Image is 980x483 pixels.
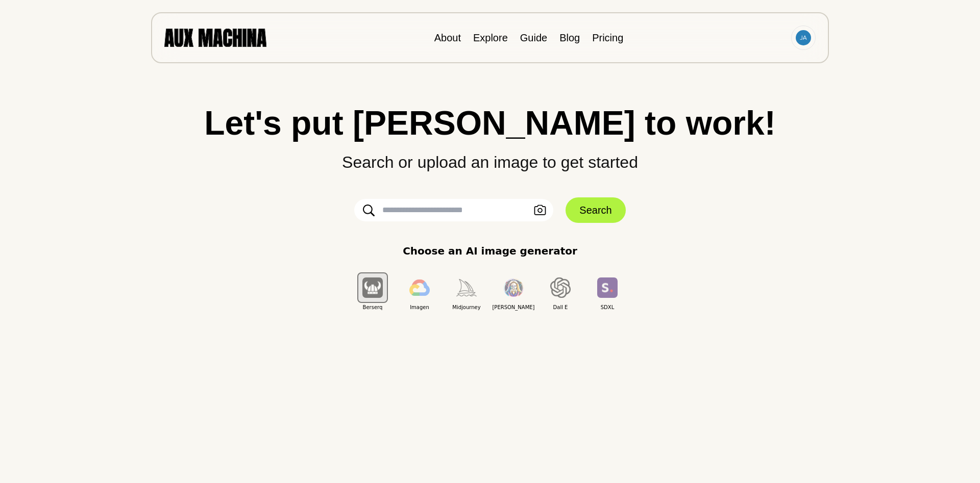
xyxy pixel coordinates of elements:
[456,279,477,296] img: Midjourney
[409,279,430,296] img: Imagen
[164,29,266,46] img: AUX MACHINA
[592,32,623,43] a: Pricing
[20,140,960,174] p: Search or upload an image to get started
[550,277,571,298] img: Dall E
[443,303,490,311] span: Midjourney
[559,32,580,43] a: Blog
[473,32,508,43] a: Explore
[349,303,396,311] span: Berserq
[584,303,631,311] span: SDXL
[490,303,537,311] span: [PERSON_NAME]
[396,303,443,311] span: Imagen
[597,277,618,297] img: SDXL
[566,197,625,223] button: Search
[796,30,811,45] img: Avatar
[20,106,960,140] h1: Let's put [PERSON_NAME] to work!
[503,278,524,297] img: Leonardo
[362,277,383,297] img: Berserq
[434,32,461,43] a: About
[403,243,577,259] p: Choose an AI image generator
[520,32,547,43] a: Guide
[537,303,584,311] span: Dall E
